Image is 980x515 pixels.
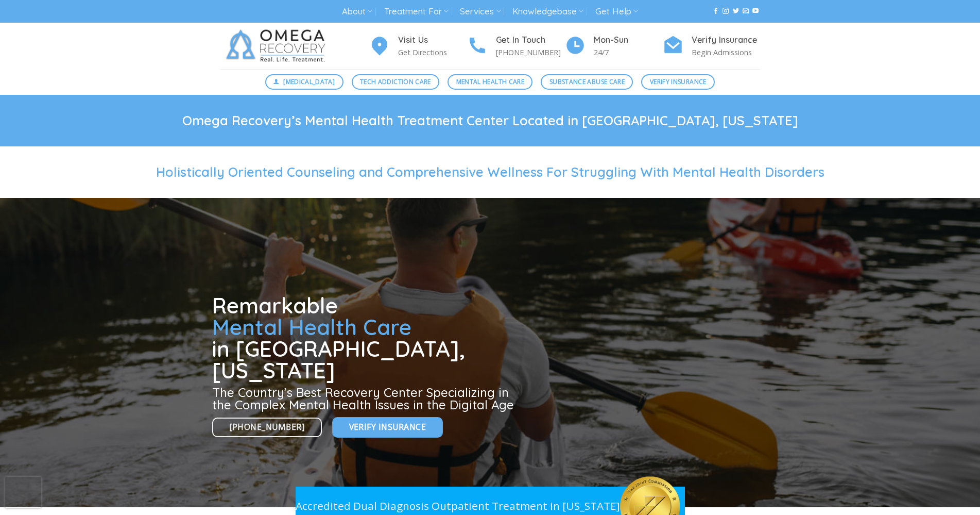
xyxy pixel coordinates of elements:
[448,74,532,90] a: Mental Health Care
[460,2,501,21] a: Services
[456,77,524,87] span: Mental Health Care
[467,34,565,59] a: Get In Touch [PHONE_NUMBER]
[342,2,372,21] a: About
[496,46,565,58] p: [PHONE_NUMBER]
[156,164,824,180] span: Holistically Oriented Counseling and Comprehensive Wellness For Struggling With Mental Health Dis...
[360,77,431,87] span: Tech Addiction Care
[595,2,638,21] a: Get Help
[641,74,715,90] a: Verify Insurance
[723,8,729,15] a: Follow on Instagram
[265,74,343,90] a: [MEDICAL_DATA]
[663,34,761,59] a: Verify Insurance Begin Admissions
[594,46,663,58] p: 24/7
[752,8,759,15] a: Follow on YouTube
[220,23,336,69] img: Omega Recovery
[283,77,335,87] span: [MEDICAL_DATA]
[692,46,761,58] p: Begin Admissions
[296,497,620,514] p: Accredited Dual Diagnosis Outpatient Treatment in [US_STATE]
[496,34,565,47] h4: Get In Touch
[512,2,583,21] a: Knowledgebase
[212,295,518,381] h1: Remarkable in [GEOGRAPHIC_DATA], [US_STATE]
[733,8,739,15] a: Follow on Twitter
[650,77,707,87] span: Verify Insurance
[692,34,761,47] h4: Verify Insurance
[212,418,322,438] a: [PHONE_NUMBER]
[230,421,305,434] span: [PHONE_NUMBER]
[212,386,518,411] h3: The Country’s Best Recovery Center Specializing in the Complex Mental Health Issues in the Digita...
[398,34,467,47] h4: Visit Us
[332,417,443,437] a: Verify Insurance
[549,77,625,87] span: Substance Abuse Care
[713,8,719,15] a: Follow on Facebook
[743,8,749,15] a: Send us an email
[369,34,467,59] a: Visit Us Get Directions
[5,477,41,508] iframe: reCAPTCHA
[352,74,440,90] a: Tech Addiction Care
[212,313,411,341] span: Mental Health Care
[594,34,663,47] h4: Mon-Sun
[541,74,633,90] a: Substance Abuse Care
[384,2,449,21] a: Treatment For
[398,46,467,58] p: Get Directions
[349,421,426,434] span: Verify Insurance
